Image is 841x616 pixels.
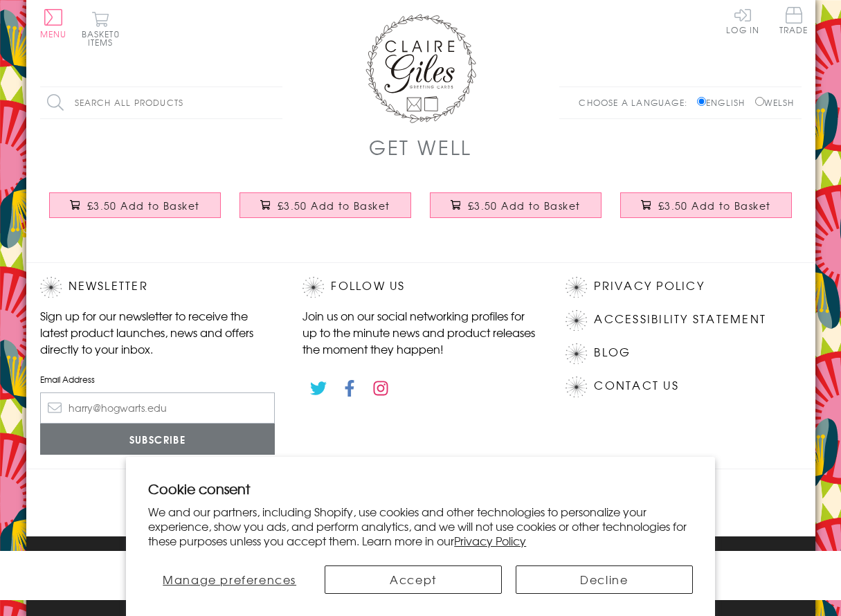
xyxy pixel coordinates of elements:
h2: Newsletter [40,277,275,298]
a: Trade [779,7,808,37]
input: Subscribe [40,424,275,455]
a: Get Well Card, Pills, Get Well Soon £3.50 Add to Basket [421,182,611,242]
input: Welsh [755,97,764,106]
a: Get Well Card, Rainbow block letters and stars, with gold foil £3.50 Add to Basket [230,182,421,242]
h1: Get Well [369,133,472,161]
input: English [697,97,706,106]
button: Menu [40,9,67,38]
button: Decline [516,565,693,594]
h2: Follow Us [302,277,538,298]
a: Privacy Policy [594,277,704,296]
button: Manage preferences [148,565,311,594]
input: Search all products [40,87,282,118]
p: We and our partners, including Shopify, use cookies and other technologies to personalize your ex... [148,505,693,547]
p: Choose a language: [579,96,694,109]
input: harry@hogwarts.edu [40,392,275,424]
button: Accept [325,565,502,594]
a: Blog [594,343,631,362]
label: Email Address [40,373,275,386]
button: Basket0 items [82,11,120,46]
button: £3.50 Add to Basket [239,192,411,218]
button: £3.50 Add to Basket [430,192,602,218]
label: English [697,96,752,109]
a: Accessibility Statement [594,310,766,329]
h2: Cookie consent [148,479,693,498]
a: Get Well Card, Sunshine and Clouds, Sorry to hear you're Under the Weather £3.50 Add to Basket [40,182,230,242]
a: Log In [726,7,759,34]
label: Welsh [755,96,795,109]
p: Join us on our social networking profiles for up to the minute news and product releases the mome... [302,307,538,357]
a: Contact Us [594,377,678,395]
span: Manage preferences [163,571,296,588]
a: Privacy Policy [454,532,526,549]
span: £3.50 Add to Basket [278,199,390,212]
img: Claire Giles Greetings Cards [365,14,476,123]
span: Trade [779,7,808,34]
span: £3.50 Add to Basket [658,199,771,212]
a: Get Well Card, Blue Star, Get Well Soon, Embellished with a shiny padded star £3.50 Add to Basket [611,182,802,242]
input: Search [269,87,282,118]
span: £3.50 Add to Basket [468,199,581,212]
button: £3.50 Add to Basket [49,192,221,218]
button: £3.50 Add to Basket [620,192,792,218]
span: 0 items [88,28,120,48]
p: Sign up for our newsletter to receive the latest product launches, news and offers directly to yo... [40,307,275,357]
span: £3.50 Add to Basket [87,199,200,212]
span: Menu [40,28,67,40]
